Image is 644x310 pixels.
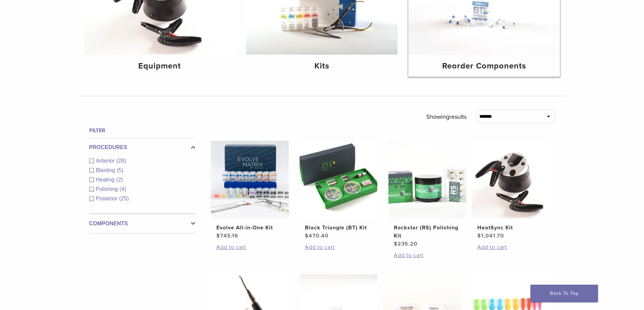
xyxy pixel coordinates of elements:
span: (2) [116,177,123,182]
h4: Kits [252,60,392,72]
bdi: 1,041.70 [477,232,504,239]
a: Add to cart: “Rockstar (RS) Polishing Kit” [394,251,461,259]
img: Evolve All-in-One Kit [211,141,289,218]
span: (28) [117,158,126,164]
img: Black Triangle (BT) Kit [300,141,377,218]
a: Rockstar (RS) Polishing KitRockstar (RS) Polishing Kit $235.20 [388,141,467,248]
a: HeatSync KitHeatSync Kit $1,041.70 [472,141,550,240]
span: $ [305,232,309,239]
bdi: 235.20 [394,241,418,247]
img: HeatSync Kit [472,141,550,218]
span: Anterior [96,158,117,164]
label: Components [89,220,195,228]
span: (25) [119,196,129,201]
bdi: 470.40 [305,232,329,239]
img: Rockstar (RS) Polishing Kit [388,141,466,218]
a: Add to cart: “Black Triangle (BT) Kit” [305,243,372,251]
bdi: 745.16 [216,232,238,239]
a: Add to cart: “Evolve All-in-One Kit” [216,243,283,251]
span: $ [394,241,398,247]
label: Procedures [89,143,195,151]
a: Evolve All-in-One KitEvolve All-in-One Kit $745.16 [211,141,289,240]
span: Heating [96,177,116,182]
h4: Equipment [90,60,230,72]
h2: Evolve All-in-One Kit [216,224,283,232]
span: (5) [117,167,123,173]
span: Posterior [96,196,119,201]
a: Black Triangle (BT) KitBlack Triangle (BT) Kit $470.40 [299,141,378,240]
span: $ [216,232,220,239]
h2: Rockstar (RS) Polishing Kit [394,224,461,240]
h2: HeatSync Kit [477,224,544,232]
a: Add to cart: “HeatSync Kit” [477,243,544,251]
span: $ [477,232,481,239]
h4: Filter [89,126,195,135]
a: Back To Top [530,285,598,302]
span: Polishing [96,186,120,192]
h4: Reorder Components [414,60,554,72]
p: Showing results [426,110,467,124]
span: Blasting [96,167,117,173]
span: (4) [119,186,126,192]
h2: Black Triangle (BT) Kit [305,224,372,232]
